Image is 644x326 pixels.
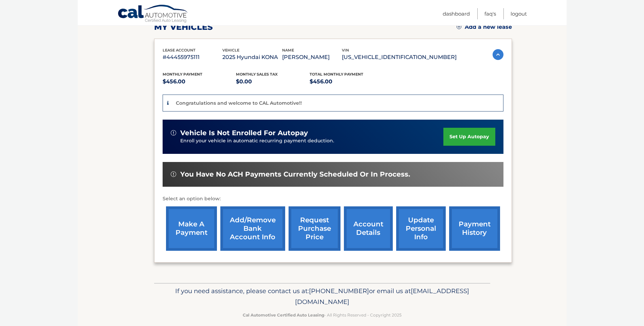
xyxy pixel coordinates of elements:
[154,22,213,32] h2: my vehicles
[342,48,349,53] span: vin
[310,72,363,77] span: Total Monthly Payment
[171,130,176,136] img: alert-white.svg
[222,53,282,62] p: 2025 Hyundai KONA
[457,24,512,30] a: Add a new lease
[282,48,294,53] span: name
[282,53,342,62] p: [PERSON_NAME]
[159,311,486,319] p: - All Rights Reserved - Copyright 2025
[457,24,461,29] img: add.svg
[309,287,369,295] span: [PHONE_NUMBER]
[180,170,410,179] span: You have no ACH payments currently scheduled or in process.
[163,48,196,53] span: lease account
[493,49,503,60] img: accordion-active.svg
[222,48,239,53] span: vehicle
[163,72,202,77] span: Monthly Payment
[180,137,444,145] p: Enroll your vehicle in automatic recurring payment deduction.
[396,206,446,251] a: update personal info
[342,53,457,62] p: [US_VEHICLE_IDENTIFICATION_NUMBER]
[220,206,285,251] a: Add/Remove bank account info
[344,206,393,251] a: account details
[310,77,383,86] p: $456.00
[163,53,222,62] p: #44455975111
[159,286,486,307] p: If you need assistance, please contact us at: or email us at
[171,171,176,177] img: alert-white.svg
[243,312,324,318] strong: Cal Automotive Certified Auto Leasing
[511,8,527,19] a: Logout
[443,128,495,146] a: set up autopay
[236,72,278,77] span: Monthly sales Tax
[163,77,236,86] p: $456.00
[176,100,302,106] p: Congratulations and welcome to CAL Automotive!!
[449,206,500,251] a: payment history
[180,129,308,137] span: vehicle is not enrolled for autopay
[443,8,470,19] a: Dashboard
[236,77,310,86] p: $0.00
[289,206,341,251] a: request purchase price
[484,8,496,19] a: FAQ's
[117,4,189,24] a: Cal Automotive
[163,195,503,203] p: Select an option below:
[166,206,217,251] a: make a payment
